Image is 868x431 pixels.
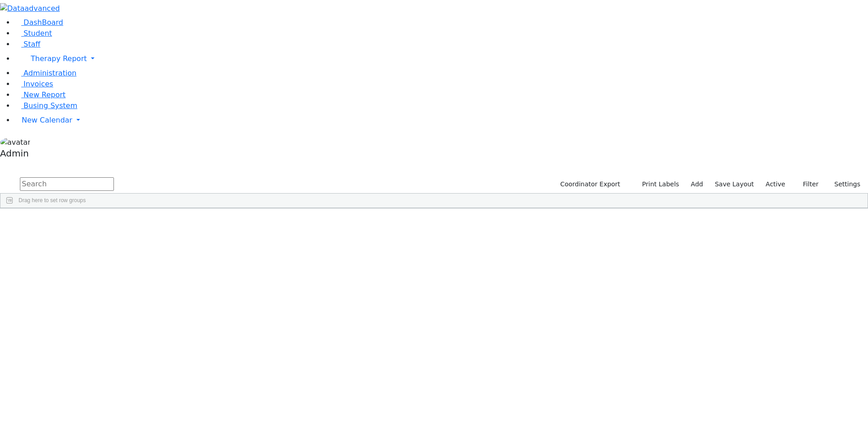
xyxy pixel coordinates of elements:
span: Staff [24,40,40,48]
button: Save Layout [711,177,758,191]
span: Busing System [24,101,77,110]
button: Filter [791,177,823,191]
a: DashBoard [14,18,63,27]
button: Settings [823,177,864,191]
span: Drag here to set row groups [19,197,86,204]
span: DashBoard [24,18,63,27]
span: New Report [24,90,66,99]
a: Therapy Report [14,50,868,68]
span: Therapy Report [31,54,87,63]
a: Invoices [14,80,53,88]
span: Student [24,29,52,38]
a: Busing System [14,101,77,110]
label: Active [762,177,789,191]
a: Add [687,177,707,191]
input: Search [20,177,114,191]
button: Coordinator Export [554,177,624,191]
a: Staff [14,40,40,48]
a: New Report [14,90,66,99]
button: Print Labels [632,177,683,191]
span: Invoices [24,80,53,88]
a: Administration [14,69,76,77]
a: New Calendar [14,111,868,129]
span: New Calendar [22,116,72,124]
span: Administration [24,69,76,77]
a: Student [14,29,52,38]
